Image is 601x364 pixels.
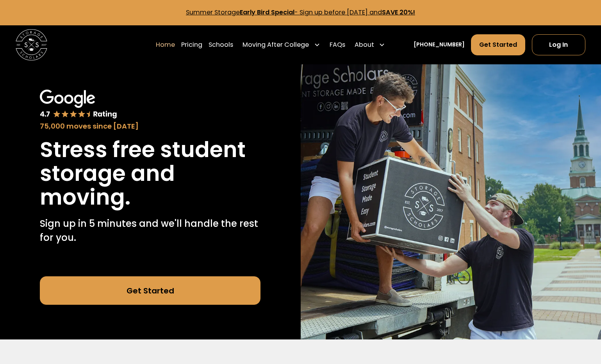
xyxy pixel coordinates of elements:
[240,8,294,17] strong: Early Bird Special
[40,138,260,209] h1: Stress free student storage and moving.
[186,8,415,17] a: Summer StorageEarly Bird Special- Sign up before [DATE] andSAVE 20%!
[209,34,233,56] a: Schools
[330,34,345,56] a: FAQs
[471,34,525,55] a: Get Started
[40,276,260,305] a: Get Started
[40,121,260,131] div: 75,000 moves since [DATE]
[156,34,175,56] a: Home
[40,90,117,119] img: Google 4.7 star rating
[355,40,374,49] div: About
[532,34,585,55] a: Log In
[40,217,260,245] p: Sign up in 5 minutes and we'll handle the rest for you.
[181,34,202,56] a: Pricing
[414,41,465,49] a: [PHONE_NUMBER]
[243,40,309,49] div: Moving After College
[382,8,415,17] strong: SAVE 20%!
[16,29,47,61] img: Storage Scholars main logo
